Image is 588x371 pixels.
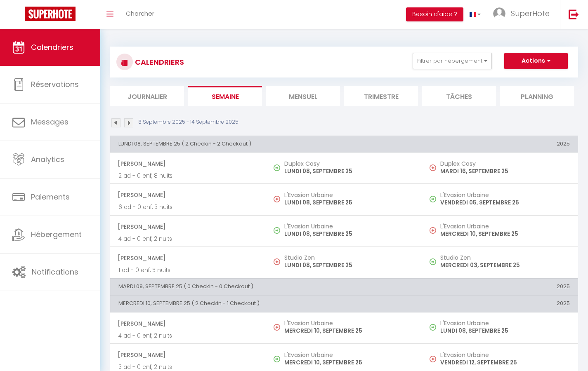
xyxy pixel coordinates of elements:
img: NO IMAGE [274,258,280,265]
p: MARDI 16, SEPTEMBRE 25 [440,167,570,176]
h5: L'Evasion Urbaine [284,320,414,326]
p: 6 ad - 0 enf, 3 nuits [118,203,258,211]
th: 2025 [422,296,578,312]
li: Tâches [422,86,496,106]
span: [PERSON_NAME] [118,316,258,331]
button: Actions [504,53,568,69]
button: Besoin d'aide ? [406,7,463,21]
h5: L'Evasion Urbaine [440,320,570,326]
span: [PERSON_NAME] [118,250,258,266]
p: LUNDI 08, SEPTEMBRE 25 [284,230,414,238]
h5: L'Evasion Urbaine [440,192,570,198]
button: Ouvrir le widget de chat LiveChat [7,3,31,28]
p: LUNDI 08, SEPTEMBRE 25 [440,326,570,335]
h5: L'Evasion Urbaine [284,223,414,230]
span: [PERSON_NAME] [118,219,258,235]
li: Journalier [110,86,184,106]
span: [PERSON_NAME] [118,347,258,363]
h5: Duplex Cosy [284,160,414,167]
span: [PERSON_NAME] [118,187,258,203]
span: SuperHote [511,8,550,19]
img: NO IMAGE [430,196,436,202]
p: 2 ad - 0 enf, 8 nuits [118,171,258,180]
th: MERCREDI 10, SEPTEMBRE 25 ( 2 Checkin - 1 Checkout ) [110,296,422,312]
h5: L'Evasion Urbaine [284,192,414,198]
li: Mensuel [266,86,340,106]
img: NO IMAGE [430,324,436,331]
li: Semaine [188,86,262,106]
th: LUNDI 08, SEPTEMBRE 25 ( 2 Checkin - 2 Checkout ) [110,136,422,152]
p: MERCREDI 10, SEPTEMBRE 25 [284,358,414,367]
h5: Studio Zen [440,254,570,261]
span: Calendriers [31,42,73,52]
img: NO IMAGE [430,227,436,234]
p: VENDREDI 05, SEPTEMBRE 25 [440,198,570,207]
th: 2025 [422,278,578,295]
li: Planning [500,86,574,106]
img: logout [569,9,579,19]
button: Filtrer par hébergement [413,53,492,69]
h5: L'Evasion Urbaine [440,352,570,358]
h3: CALENDRIERS [133,53,184,71]
img: NO IMAGE [430,258,436,265]
span: Réservations [31,79,79,89]
p: 8 Septembre 2025 - 14 Septembre 2025 [138,118,239,126]
img: NO IMAGE [274,324,280,331]
p: 1 ad - 0 enf, 5 nuits [118,266,258,275]
span: Paiements [31,192,70,202]
img: ... [493,7,505,20]
img: NO IMAGE [430,164,436,171]
h5: L'Evasion Urbaine [440,223,570,230]
img: NO IMAGE [430,356,436,362]
p: MERCREDI 10, SEPTEMBRE 25 [284,326,414,335]
span: Hébergement [31,229,82,240]
img: Super Booking [25,7,76,21]
span: Messages [31,117,68,127]
p: VENDREDI 12, SEPTEMBRE 25 [440,358,570,367]
span: [PERSON_NAME] [118,156,258,171]
span: Notifications [32,267,78,277]
span: Chercher [126,9,154,18]
h5: Studio Zen [284,254,414,261]
h5: Duplex Cosy [440,160,570,167]
p: 4 ad - 0 enf, 2 nuits [118,331,258,340]
th: MARDI 09, SEPTEMBRE 25 ( 0 Checkin - 0 Checkout ) [110,278,422,295]
li: Trimestre [344,86,418,106]
p: 4 ad - 0 enf, 2 nuits [118,235,258,243]
th: 2025 [422,136,578,152]
p: MERCREDI 10, SEPTEMBRE 25 [440,230,570,238]
img: NO IMAGE [274,196,280,202]
p: LUNDI 08, SEPTEMBRE 25 [284,198,414,207]
p: LUNDI 08, SEPTEMBRE 25 [284,167,414,176]
p: MERCREDI 03, SEPTEMBRE 25 [440,261,570,270]
h5: L'Evasion Urbaine [284,352,414,358]
span: Analytics [31,154,64,164]
p: LUNDI 08, SEPTEMBRE 25 [284,261,414,270]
